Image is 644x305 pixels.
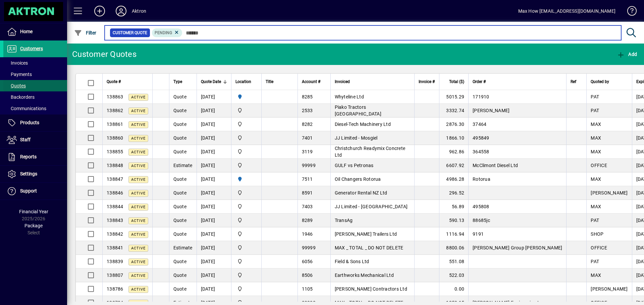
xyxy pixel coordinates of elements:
span: [PERSON_NAME] Contractors Ltd [335,286,407,292]
span: 138855 [107,149,123,154]
div: Customer Quotes [72,49,137,60]
td: 56.89 [439,200,468,214]
span: Active [131,260,146,264]
span: Active [131,136,146,141]
a: Staff [3,132,67,148]
span: MAX [591,204,601,209]
span: 37464 [473,122,486,127]
span: Staff [20,137,31,142]
span: Pending [155,30,172,35]
span: 364558 [473,149,489,154]
span: Whyteline Ltd [335,94,364,99]
span: Central [235,162,257,169]
span: 138786 [107,286,123,292]
span: Quote [173,286,186,292]
td: [DATE] [197,90,231,104]
span: Ref [571,78,576,85]
span: Add [617,52,637,57]
span: Package [24,223,43,228]
span: Active [131,205,146,209]
span: Location [235,78,251,85]
span: Financial Year [19,209,48,214]
span: 2533 [302,108,313,113]
td: 0.00 [439,282,468,296]
span: Quote [173,231,186,237]
span: Reports [20,154,37,159]
div: Max How [EMAIL_ADDRESS][DOMAIN_NAME] [518,6,615,16]
span: 3119 [302,149,313,154]
span: 138860 [107,135,123,141]
span: PAT [591,218,599,223]
span: 99999 [302,163,316,168]
span: GULF vs Petronas [335,163,374,168]
span: 138844 [107,204,123,209]
span: 8591 [302,190,313,196]
td: 5015.29 [439,90,468,104]
span: Active [131,287,146,292]
a: Support [3,183,67,200]
span: Central [235,121,257,128]
td: [DATE] [197,269,231,282]
td: [DATE] [197,159,231,172]
span: Quote # [107,78,121,85]
a: Knowledge Base [622,1,636,23]
span: Central [235,285,257,293]
div: Order # [473,78,562,85]
div: Quoted by [591,78,628,85]
span: 138863 [107,94,123,99]
a: Products [3,115,67,131]
span: Diesel-Tech Machinery Ltd [335,122,391,127]
span: Settings [20,171,37,176]
span: Central [235,203,257,210]
div: Quote # [107,78,148,85]
span: 8282 [302,122,313,127]
td: 962.86 [439,145,468,159]
td: [DATE] [197,282,231,296]
td: 551.08 [439,255,468,269]
span: Estimate [173,245,193,250]
span: Quote [173,135,186,141]
span: OFFICE [591,245,607,250]
a: Backorders [3,91,67,103]
span: MAX [591,149,601,154]
td: 2876.30 [439,118,468,131]
span: JJ Limited - Mosgiel [335,135,378,141]
span: MAX [591,122,601,127]
span: Filter [74,30,97,35]
span: 88685jc [473,218,490,223]
div: Location [235,78,257,85]
span: [PERSON_NAME] [473,108,509,113]
span: Total ($) [449,78,464,85]
span: Active [131,109,146,113]
span: 7401 [302,135,313,141]
div: Aktron [132,6,146,16]
span: Quote [173,176,186,182]
td: 3332.74 [439,104,468,118]
span: HAMILTON [235,93,257,100]
span: Quote [173,190,186,196]
span: Quote Date [201,78,221,85]
a: Reports [3,149,67,165]
span: 495849 [473,135,489,141]
td: 590.13 [439,214,468,227]
span: Customer Quote [113,29,147,36]
td: [DATE] [197,104,231,118]
span: 138848 [107,163,123,168]
span: TransAg [335,218,353,223]
span: [PERSON_NAME] [591,286,628,292]
span: Central [235,148,257,155]
span: Quote [173,108,186,113]
mat-chip: Pending Status: Pending [152,28,182,37]
td: [DATE] [197,200,231,214]
span: Active [131,246,146,250]
span: 138843 [107,218,123,223]
span: Quotes [7,83,26,88]
span: Estimate [173,163,193,168]
span: Field & Sons Ltd [335,259,369,264]
td: 6607.92 [439,159,468,172]
span: JJ Limited - [GEOGRAPHIC_DATA] [335,204,408,209]
span: Quote [173,218,186,223]
td: [DATE] [197,145,231,159]
span: Earthworks Mechanical Ltd [335,273,394,278]
span: MAX _ TOTAL _ DO NOT DELETE [335,245,404,250]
